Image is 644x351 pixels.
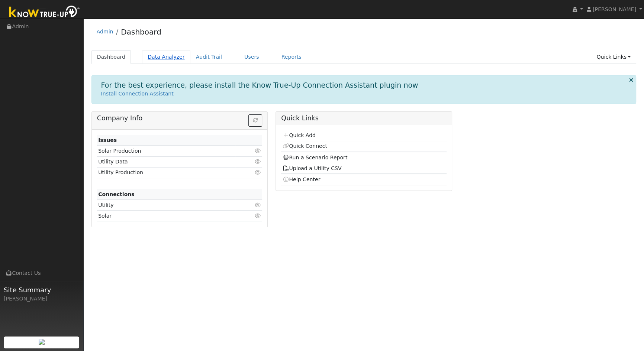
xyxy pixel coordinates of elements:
[91,50,131,64] a: Dashboard
[97,29,113,35] a: Admin
[97,200,236,211] td: Utility
[98,137,117,143] strong: Issues
[254,213,261,218] i: Click to view
[283,176,321,182] a: Help Center
[121,27,161,36] a: Dashboard
[142,50,190,64] a: Data Analyzer
[239,50,265,64] a: Users
[254,202,261,208] i: Click to view
[4,285,80,295] span: Site Summary
[97,114,262,122] h5: Company Info
[283,165,342,171] a: Upload a Utility CSV
[254,159,261,164] i: Click to view
[283,155,348,160] a: Run a Scenario Report
[6,4,84,21] img: Know True-Up
[281,114,446,122] h5: Quick Links
[593,6,636,12] span: [PERSON_NAME]
[283,132,316,138] a: Quick Add
[97,146,236,156] td: Solar Production
[254,148,261,153] i: Click to view
[283,143,327,149] a: Quick Connect
[98,191,135,197] strong: Connections
[97,156,236,167] td: Utility Data
[190,50,228,64] a: Audit Trail
[276,50,307,64] a: Reports
[97,211,236,221] td: Solar
[39,339,45,345] img: retrieve
[591,50,636,64] a: Quick Links
[254,170,261,175] i: Click to view
[4,295,80,303] div: [PERSON_NAME]
[97,167,236,178] td: Utility Production
[101,91,174,97] a: Install Connection Assistant
[101,81,418,90] h1: For the best experience, please install the Know True-Up Connection Assistant plugin now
